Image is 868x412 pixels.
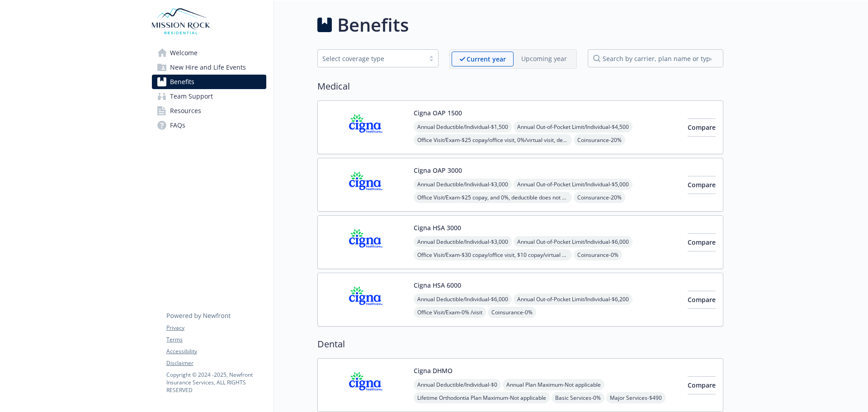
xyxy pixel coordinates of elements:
[325,366,406,404] img: CIGNA carrier logo
[514,294,632,305] span: Annual Out-of-Pocket Limit/Individual - $6,200
[414,307,486,318] span: Office Visit/Exam - 0% /visit
[337,11,409,38] h1: Benefits
[688,291,716,309] button: Compare
[414,392,550,403] span: Lifetime Orthodontia Plan Maximum - Not applicable
[414,379,501,390] span: Annual Deductible/Individual - $0
[414,294,512,305] span: Annual Deductible/Individual - $6,000
[152,118,266,133] a: FAQs
[688,238,716,246] span: Compare
[688,118,716,137] button: Compare
[574,192,625,203] span: Coinsurance - 20%
[170,75,194,89] span: Benefits
[688,233,716,251] button: Compare
[414,249,572,260] span: Office Visit/Exam - $30 copay/office visit, $10 copay/virtual visit
[170,104,201,118] span: Resources
[414,166,462,175] button: Cigna OAP 3000
[166,359,266,367] a: Disclaimer
[414,223,461,232] button: Cigna HSA 3000
[688,295,716,304] span: Compare
[514,52,575,66] span: Upcoming year
[152,60,266,75] a: New Hire and Life Events
[414,121,512,133] span: Annual Deductible/Individual - $1,500
[574,249,622,260] span: Coinsurance - 0%
[414,280,461,290] button: Cigna HSA 6000
[170,46,198,60] span: Welcome
[152,104,266,118] a: Resources
[588,49,723,67] input: search by carrier, plan name or type
[574,134,625,146] span: Coinsurance - 20%
[514,236,632,247] span: Annual Out-of-Pocket Limit/Individual - $6,000
[521,54,567,63] p: Upcoming year
[325,223,406,261] img: CIGNA carrier logo
[152,89,266,104] a: Team Support
[488,307,536,318] span: Coinsurance - 0%
[317,80,723,93] h2: Medical
[166,336,266,344] a: Terms
[152,46,266,60] a: Welcome
[414,134,572,146] span: Office Visit/Exam - $25 copay/office visit, 0%/virtual visit, deductible does not apply
[688,123,716,132] span: Compare
[322,54,420,63] div: Select coverage type
[503,379,604,390] span: Annual Plan Maximum - Not applicable
[325,280,406,319] img: CIGNA carrier logo
[414,179,512,190] span: Annual Deductible/Individual - $3,000
[325,108,406,147] img: CIGNA carrier logo
[514,121,632,133] span: Annual Out-of-Pocket Limit/Individual - $4,500
[688,176,716,194] button: Compare
[414,192,572,203] span: Office Visit/Exam - $25 copay, and 0%, deductible does not apply
[166,371,266,394] p: Copyright © 2024 - 2025 , Newfront Insurance Services, ALL RIGHTS RESERVED
[688,381,716,389] span: Compare
[325,166,406,204] img: CIGNA carrier logo
[170,89,213,104] span: Team Support
[166,324,266,332] a: Privacy
[514,179,632,190] span: Annual Out-of-Pocket Limit/Individual - $5,000
[414,236,512,247] span: Annual Deductible/Individual - $3,000
[606,392,665,403] span: Major Services - $490
[414,108,462,118] button: Cigna OAP 1500
[688,376,716,394] button: Compare
[552,392,604,403] span: Basic Services - 0%
[152,75,266,89] a: Benefits
[414,366,453,375] button: Cigna DHMO
[688,180,716,189] span: Compare
[467,54,506,64] p: Current year
[170,118,185,133] span: FAQs
[166,347,266,355] a: Accessibility
[317,337,723,351] h2: Dental
[170,60,246,75] span: New Hire and Life Events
